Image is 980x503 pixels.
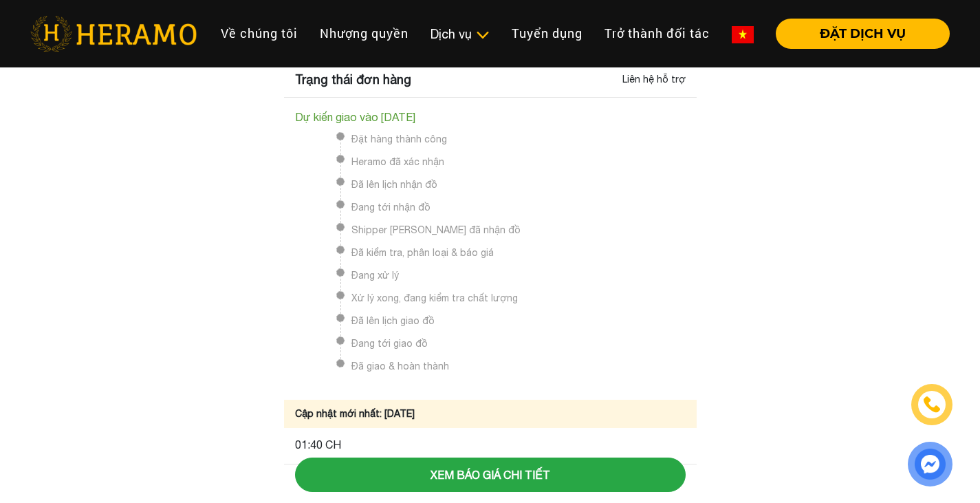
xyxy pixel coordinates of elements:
div: Trạng thái đơn hàng [295,70,411,89]
span: Heramo đã xác nhận [340,155,444,178]
span: Đã lên lịch giao đồ [340,314,435,336]
a: Nhượng quyền [309,19,420,48]
span: Shipper [PERSON_NAME] đã nhận đồ [340,223,521,246]
time: 01:40 CH [295,436,341,453]
img: subToggleIcon [475,28,490,42]
img: phone-icon [924,397,939,412]
a: Trở thành đối tác [594,19,721,48]
span: Đang tới nhận đồ [340,200,431,223]
button: Xem báo giá chi tiết [295,458,686,492]
span: Đặt hàng thành công [340,132,447,155]
span: Đã kiểm tra, phân loại & báo giá [340,246,494,268]
div: Liên hệ hỗ trợ [622,72,686,87]
span: Đang tới giao đồ [340,336,428,359]
a: Tuyển dụng [501,19,594,48]
a: Về chúng tôi [210,19,309,48]
a: phone-icon [913,386,950,423]
span: Đã lên lịch nhận đồ [340,178,437,200]
a: ĐẶT DỊCH VỤ [765,28,950,40]
div: Dự kiến giao vào [DATE] [295,109,686,125]
button: ĐẶT DỊCH VỤ [776,19,950,49]
div: Cập nhật mới nhất: [DATE] [295,407,415,421]
span: Đang xử lý [340,268,399,291]
img: heramo-logo.png [30,16,197,52]
div: Dịch vụ [431,25,490,43]
span: Xử lý xong, đang kiểm tra chất lượng [340,291,518,314]
img: vn-flag.png [732,26,754,43]
span: Đã giao & hoàn thành [340,359,449,382]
